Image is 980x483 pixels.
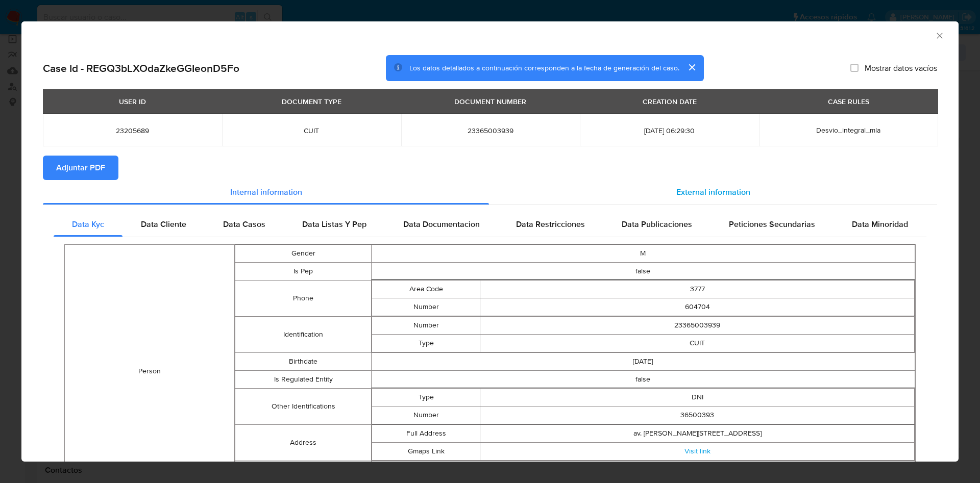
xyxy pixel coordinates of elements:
[43,61,239,74] h2: Case Id - REGQ3bLXOdaZkeGGIeonD5Fo
[372,316,480,334] td: Number
[816,125,880,135] span: Desvio_integral_mla
[54,212,926,237] div: Detailed internal info
[413,126,568,135] span: 23365003939
[276,93,348,110] div: DOCUMENT TYPE
[43,180,937,205] div: Detailed info
[516,218,585,230] span: Data Restricciones
[865,63,937,73] span: Mostrar datos vacíos
[729,218,815,230] span: Peticiones Secundarias
[55,126,210,135] span: 23205689
[679,55,704,80] button: cerrar
[480,316,915,334] td: 23365003939
[235,262,371,280] td: Is Pep
[480,334,915,352] td: CUIT
[235,461,371,478] td: Nationality
[676,186,750,198] span: External information
[235,244,371,262] td: Gender
[852,218,908,230] span: Data Minoridad
[141,218,186,230] span: Data Cliente
[234,126,389,135] span: CUIT
[21,21,959,462] div: closure-recommendation-modal
[372,424,480,442] td: Full Address
[684,446,710,456] a: Visit link
[56,157,105,179] span: Adjuntar PDF
[480,298,915,316] td: 604704
[223,218,265,230] span: Data Casos
[372,298,480,316] td: Number
[235,316,371,352] td: Identification
[403,218,480,230] span: Data Documentacion
[302,218,366,230] span: Data Listas Y Pep
[113,93,152,110] div: USER ID
[850,64,859,72] input: Mostrar datos vacíos
[371,370,915,388] td: false
[448,93,532,110] div: DOCUMENT NUMBER
[480,280,915,298] td: 3777
[592,126,747,135] span: [DATE] 06:29:30
[372,388,480,406] td: Type
[480,388,915,406] td: DNI
[372,280,480,298] td: Area Code
[235,388,371,424] td: Other Identifications
[371,262,915,280] td: false
[235,280,371,316] td: Phone
[371,352,915,370] td: [DATE]
[372,442,480,460] td: Gmaps Link
[636,93,703,110] div: CREATION DATE
[235,370,371,388] td: Is Regulated Entity
[371,244,915,262] td: M
[372,334,480,352] td: Type
[371,461,915,478] td: AR
[822,93,875,110] div: CASE RULES
[372,406,480,424] td: Number
[72,218,104,230] span: Data Kyc
[235,352,371,370] td: Birthdate
[480,406,915,424] td: 36500393
[622,218,692,230] span: Data Publicaciones
[935,31,944,40] button: Cerrar ventana
[480,424,915,442] td: av. [PERSON_NAME][STREET_ADDRESS]
[43,156,118,180] button: Adjuntar PDF
[235,424,371,461] td: Address
[230,186,302,198] span: Internal information
[409,63,679,73] span: Los datos detallados a continuación corresponden a la fecha de generación del caso.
